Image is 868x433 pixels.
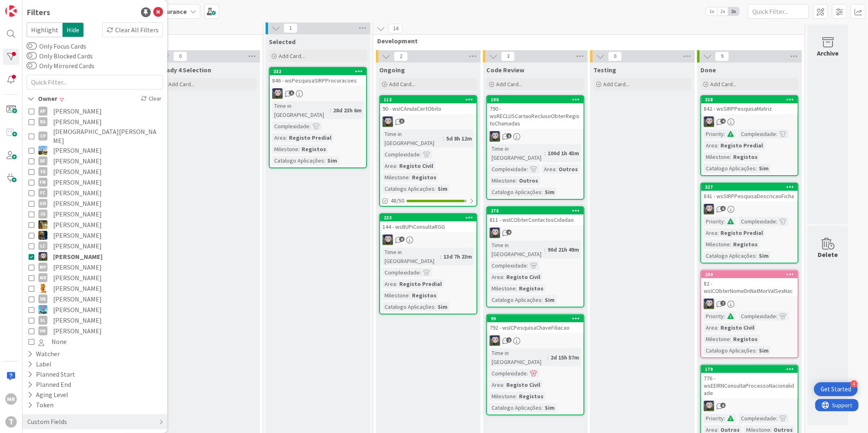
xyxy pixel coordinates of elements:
[53,166,102,177] span: [PERSON_NAME]
[516,284,517,293] span: :
[29,166,161,177] button: FA [PERSON_NAME]
[541,295,543,304] span: :
[441,252,474,261] div: 13d 7h 23m
[490,295,541,304] div: Catalogo Aplicações
[420,268,421,277] span: :
[486,206,584,308] a: 278811 - wsICObterContactosCidadaoLSTime in [GEOGRAPHIC_DATA]:90d 21h 49mComplexidade:Area:Regist...
[487,207,584,214] div: 278
[701,366,798,398] div: 179776 - wsEEIRNConsultaProcessoNacionalidade
[29,127,161,145] button: CP [DEMOGRAPHIC_DATA][PERSON_NAME]
[29,294,161,304] button: RB [PERSON_NAME]
[53,304,102,315] span: [PERSON_NAME]
[527,369,528,378] span: :
[717,323,718,332] span: :
[527,261,528,270] span: :
[776,312,777,321] span: :
[724,217,725,226] span: :
[53,230,102,241] span: [PERSON_NAME]
[700,95,799,176] a: 328842 - wsSIRPPesquisaMatrizLSPriority:Complexidade:Area:Registo PredialMilestone:RegistosCatalo...
[739,217,776,226] div: Complexidade
[776,129,777,138] span: :
[410,173,438,182] div: Registos
[724,414,725,423] span: :
[383,161,396,170] div: Area
[380,96,477,103] div: 113
[383,234,393,245] img: LS
[710,80,736,88] span: Add Card...
[701,96,798,114] div: 328842 - wsSIRPPesquisaMatriz
[487,96,584,129] div: 190790 - wsRECLUSCartaoReclusoObterRegistoChamadas
[757,251,771,260] div: Sim
[38,231,47,240] img: JC
[383,268,420,277] div: Complexidade
[543,295,557,304] div: Sim
[491,316,584,321] div: 99
[506,230,512,235] span: 4
[731,335,760,344] div: Registos
[704,116,714,127] img: LS
[29,177,161,187] button: FM [PERSON_NAME]
[38,273,47,282] div: MR
[38,167,47,176] div: FA
[504,380,542,389] div: Registo Civil
[324,156,325,165] span: :
[53,241,102,251] span: [PERSON_NAME]
[527,165,528,174] span: :
[38,305,47,314] img: SF
[701,299,798,309] div: LS
[383,291,409,300] div: Milestone
[739,414,776,423] div: Complexidade
[544,149,546,158] span: :
[720,403,726,408] span: 6
[391,196,404,205] span: 48/50
[730,335,731,344] span: :
[29,251,161,262] button: LS [PERSON_NAME]
[396,279,397,288] span: :
[380,116,477,127] div: LS
[496,80,522,88] span: Add Card...
[384,215,477,221] div: 233
[272,101,330,119] div: Time in [GEOGRAPHIC_DATA]
[490,403,541,412] div: Catalogo Aplicações
[379,213,477,315] a: 233144 - wsBUPiConsultaRGGLSTime in [GEOGRAPHIC_DATA]:13d 7h 23mComplexidade:Area:Registo Predial...
[53,326,102,336] span: [PERSON_NAME]
[705,366,798,372] div: 179
[503,380,504,389] span: :
[704,346,756,355] div: Catalogo Aplicações
[701,103,798,114] div: 842 - wsSIRPPesquisaMatriz
[279,52,305,60] span: Add Card...
[38,284,47,293] img: RL
[720,301,726,306] span: 7
[717,228,718,237] span: :
[38,199,47,208] div: GN
[409,291,410,300] span: :
[506,337,512,343] span: 2
[701,183,798,191] div: 327
[814,382,858,396] div: Open Get Started checklist, remaining modules: 4
[704,323,717,332] div: Area
[517,284,546,293] div: Registos
[704,129,724,138] div: Priority
[29,262,161,272] button: MP [PERSON_NAME]
[272,122,309,131] div: Complexidade
[38,220,47,229] img: JC
[603,80,629,88] span: Add Card...
[541,403,543,412] span: :
[29,198,161,209] button: GN [PERSON_NAME]
[380,214,477,232] div: 233144 - wsBUPiConsultaRGG
[409,173,410,182] span: :
[27,42,37,50] button: Only Focus Cards
[739,312,776,321] div: Complexidade
[704,240,730,249] div: Milestone
[436,302,450,311] div: Sim
[325,156,339,165] div: Sim
[701,271,798,296] div: 29982 - wsICObterNomeDnNatMorValSexNac
[704,312,724,321] div: Priority
[504,272,542,281] div: Registo Civil
[38,178,47,187] div: FM
[29,219,161,230] button: JC [PERSON_NAME]
[704,414,724,423] div: Priority
[490,284,516,293] div: Milestone
[53,251,103,262] span: [PERSON_NAME]
[272,88,283,99] img: LS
